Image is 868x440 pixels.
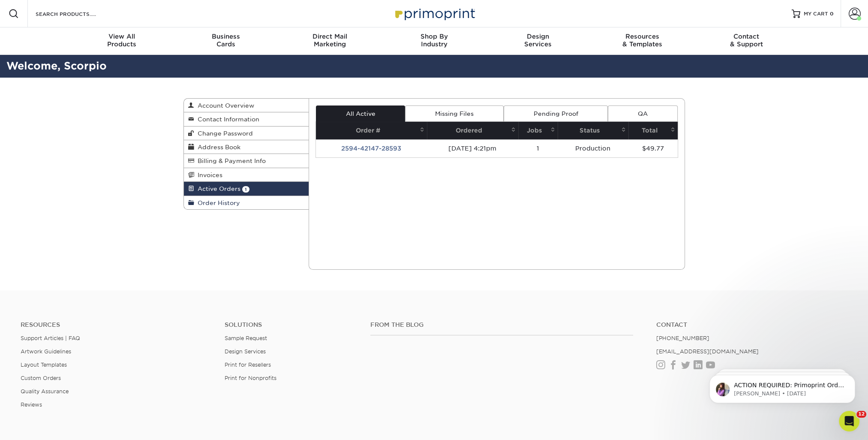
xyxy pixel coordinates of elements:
[370,321,633,328] h4: From the Blog
[278,33,382,48] div: Marketing
[518,122,558,139] th: Jobs
[225,321,357,328] h4: Solutions
[242,186,249,193] span: 1
[697,357,868,417] iframe: Intercom notifications message
[558,122,628,139] th: Status
[184,99,309,112] a: Account Overview
[656,335,709,341] a: [PHONE_NUMBER]
[316,122,427,139] th: Order #
[225,362,271,368] a: Print for Resellers
[70,33,174,40] span: View All
[608,105,677,122] a: QA
[656,321,847,328] a: Contact
[225,375,276,381] a: Print for Nonprofits
[486,33,590,40] span: Design
[590,33,694,40] span: Resources
[316,139,427,157] td: 2594-42147-28593
[194,144,240,151] span: Address Book
[391,4,477,23] img: Primoprint
[184,182,309,196] a: Active Orders 1
[184,196,309,209] a: Order History
[382,27,486,55] a: Shop ByIndustry
[194,185,240,192] span: Active Orders
[518,139,558,157] td: 1
[694,33,799,48] div: & Support
[21,388,69,395] a: Quality Assurance
[194,102,254,109] span: Account Overview
[225,335,267,341] a: Sample Request
[70,27,174,55] a: View AllProducts
[504,105,608,122] a: Pending Proof
[405,105,503,122] a: Missing Files
[486,27,590,55] a: DesignServices
[590,33,694,48] div: & Templates
[830,11,834,17] span: 0
[194,199,240,206] span: Order History
[194,157,266,164] span: Billing & Payment Info
[427,122,518,139] th: Ordered
[21,348,71,355] a: Artwork Guidelines
[628,122,678,139] th: Total
[174,27,278,55] a: BusinessCards
[70,33,174,48] div: Products
[628,139,678,157] td: $49.77
[184,168,309,182] a: Invoices
[694,33,799,40] span: Contact
[194,172,222,178] span: Invoices
[656,348,759,355] a: [EMAIL_ADDRESS][DOMAIN_NAME]
[316,105,405,122] a: All Active
[21,321,212,328] h4: Resources
[174,33,278,48] div: Cards
[174,33,278,40] span: Business
[278,33,382,40] span: Direct Mail
[839,411,859,431] iframe: Intercom live chat
[382,33,486,40] span: Shop By
[184,127,309,140] a: Change Password
[427,139,518,157] td: [DATE] 4:21pm
[856,411,866,418] span: 12
[558,139,628,157] td: Production
[21,401,42,408] a: Reviews
[590,27,694,55] a: Resources& Templates
[382,33,486,48] div: Industry
[21,375,61,381] a: Custom Orders
[184,140,309,154] a: Address Book
[35,9,118,19] input: SEARCH PRODUCTS.....
[194,116,259,123] span: Contact Information
[486,33,590,48] div: Services
[184,112,309,126] a: Contact Information
[278,27,382,55] a: Direct MailMarketing
[184,154,309,168] a: Billing & Payment Info
[225,348,266,355] a: Design Services
[194,130,253,137] span: Change Password
[21,362,67,368] a: Layout Templates
[21,335,80,341] a: Support Articles | FAQ
[694,27,799,55] a: Contact& Support
[804,10,828,18] span: MY CART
